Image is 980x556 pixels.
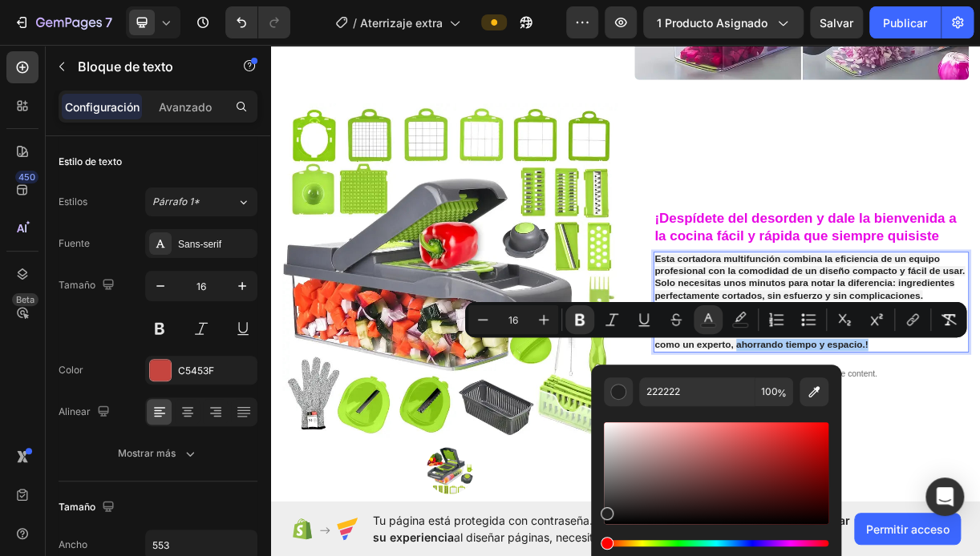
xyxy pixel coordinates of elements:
[59,195,87,209] font: Estilos
[152,195,200,209] span: Párrafo 1*
[639,377,755,406] input: Por ejemplo, FFFFFF
[59,363,83,377] font: Color
[178,237,253,252] div: Sans-serif
[520,293,942,357] strong: Esta cortadora multifunción combina la eficiencia de un equipo profesional con la comodidad de un...
[520,233,945,281] p: ⁠⁠⁠⁠⁠⁠⁠
[520,234,929,279] strong: ¡Despídete del desorden y dale la bienvenida a la cocina fácil y rápida que siempre quisiste
[59,538,87,552] font: Ancho
[854,513,961,545] button: Permitir acceso
[869,6,941,38] button: Publicar
[657,14,767,31] span: 1 producto asignado
[373,512,854,546] span: Tu página está protegida con contraseña. Para al diseñar páginas, necesitamos acceso a la contras...
[59,236,90,251] font: Fuente
[806,409,810,423] strong: !
[105,13,112,32] p: 7
[145,187,257,216] button: Párrafo 1*
[78,57,214,76] p: Text Block
[866,521,950,538] span: Permitir acceso
[12,293,38,306] div: Beta
[59,155,122,169] font: Estilo de texto
[465,302,966,337] div: Barra de herramientas contextual del editor
[643,6,804,38] button: 1 producto asignado
[519,291,946,427] div: Rich Text Editor. Editing area: main
[883,14,927,31] font: Publicar
[810,6,863,38] button: Salvar
[360,14,443,31] span: Aterrizaje extra
[270,38,980,509] iframe: Design area
[59,500,95,514] font: Tamaño
[59,278,95,292] font: Tamaño
[6,6,119,38] button: 7
[604,540,828,546] div: Tinte
[777,385,787,402] span: %
[520,360,936,423] strong: Es portátil, segura y diseñada para simplificar tu rutina en la cocina. Ideal para todo tipo de a...
[353,14,357,31] span: /
[159,99,212,115] p: Avanzado
[59,439,257,468] button: Mostrar más
[925,477,964,516] div: Abra Intercom Messenger
[15,171,38,183] div: 450
[16,90,469,542] img: gempages_581625269534589708-ce34deee-e43c-4dcb-90d2-deeeb94c1b29.webp
[820,16,853,30] span: Salvar
[225,6,290,38] div: Deshacer/Rehacer
[118,446,176,461] font: Mostrar más
[178,364,253,378] div: C5453F
[65,99,140,115] p: Configuración
[519,232,946,283] h2: Rich Text Editor. Editing area: main
[519,448,946,465] p: Publish the page to see the content.
[59,405,91,419] font: Alinear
